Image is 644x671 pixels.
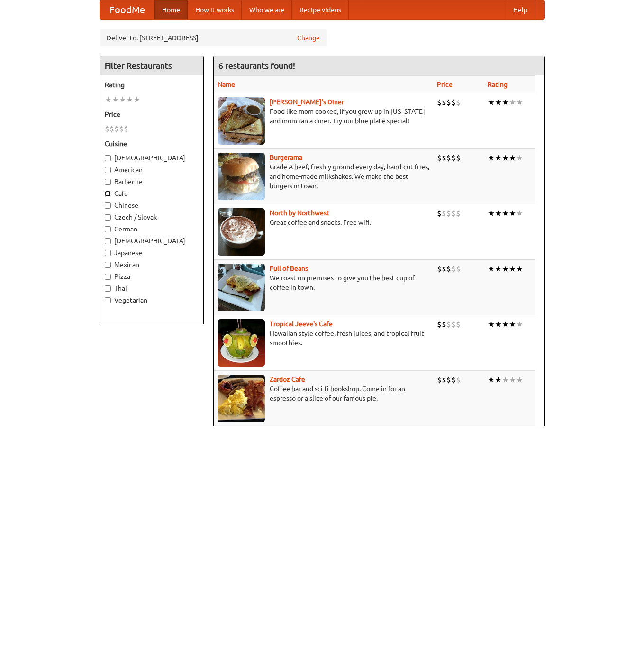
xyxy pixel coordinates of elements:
[437,97,442,108] li: $
[100,56,203,75] h4: Filter Restaurants
[124,124,128,134] li: $
[270,98,344,106] a: [PERSON_NAME]'s Diner
[502,97,509,108] li: ★
[502,375,509,385] li: ★
[516,319,523,330] li: ★
[488,153,495,163] li: ★
[218,81,235,88] a: Name
[218,153,265,200] img: burgerama.jpg
[126,94,133,105] li: ★
[509,97,516,108] li: ★
[437,375,442,385] li: $
[516,264,523,274] li: ★
[119,94,126,105] li: ★
[105,284,199,293] label: Thai
[105,179,111,185] input: Barbecue
[270,265,308,272] b: Full of Beans
[105,94,112,105] li: ★
[218,329,429,348] p: Hawaiian style coffee, fresh juices, and tropical fruit smoothies.
[105,165,199,175] label: American
[105,110,199,119] h5: Price
[105,167,111,173] input: American
[109,124,114,134] li: $
[446,97,451,108] li: $
[451,264,456,274] li: $
[270,376,305,383] a: Zardoz Cafe
[133,94,140,105] li: ★
[451,208,456,219] li: $
[509,153,516,163] li: ★
[495,97,502,108] li: ★
[105,238,111,244] input: [DEMOGRAPHIC_DATA]
[270,320,333,328] a: Tropical Jeeve's Cafe
[218,375,265,422] img: zardoz.jpg
[488,264,495,274] li: ★
[105,226,111,232] input: German
[488,81,508,88] a: Rating
[105,212,199,222] label: Czech / Slovak
[105,224,199,234] label: German
[105,297,111,303] input: Vegetarian
[495,319,502,330] li: ★
[105,250,111,256] input: Japanese
[270,154,302,161] a: Burgerama
[488,208,495,219] li: ★
[495,153,502,163] li: ★
[516,153,523,163] li: ★
[437,208,442,219] li: $
[105,191,111,197] input: Cafe
[105,139,199,148] h5: Cuisine
[442,153,446,163] li: $
[105,189,199,198] label: Cafe
[105,248,199,257] label: Japanese
[218,208,265,256] img: north.jpg
[270,209,329,217] a: North by Northwest
[446,319,451,330] li: $
[218,384,429,403] p: Coffee bar and sci-fi bookshop. Come in for an espresso or a slice of our famous pie.
[502,319,509,330] li: ★
[242,0,292,19] a: Who we are
[105,274,111,280] input: Pizza
[451,153,456,163] li: $
[516,97,523,108] li: ★
[446,153,451,163] li: $
[105,202,111,209] input: Chinese
[446,208,451,219] li: $
[456,319,461,330] li: $
[495,375,502,385] li: ★
[442,319,446,330] li: $
[437,153,442,163] li: $
[456,208,461,219] li: $
[509,208,516,219] li: ★
[218,264,265,311] img: beans.jpg
[456,264,461,274] li: $
[105,260,199,269] label: Mexican
[154,0,188,19] a: Home
[442,264,446,274] li: $
[437,264,442,274] li: $
[218,218,429,227] p: Great coffee and snacks. Free wifi.
[292,0,349,19] a: Recipe videos
[502,153,509,163] li: ★
[488,97,495,108] li: ★
[218,162,429,191] p: Grade A beef, freshly ground every day, hand-cut fries, and home-made milkshakes. We make the bes...
[105,155,111,161] input: [DEMOGRAPHIC_DATA]
[105,272,199,281] label: Pizza
[516,375,523,385] li: ★
[509,319,516,330] li: ★
[488,319,495,330] li: ★
[451,319,456,330] li: $
[297,33,320,43] a: Change
[495,264,502,274] li: ★
[188,0,242,19] a: How it works
[218,107,429,126] p: Food like mom cooked, if you grew up in [US_STATE] and mom ran a diner. Try our blue plate special!
[218,97,265,145] img: sallys.jpg
[506,0,535,19] a: Help
[442,97,446,108] li: $
[105,214,111,221] input: Czech / Slovak
[495,208,502,219] li: ★
[456,153,461,163] li: $
[105,285,111,292] input: Thai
